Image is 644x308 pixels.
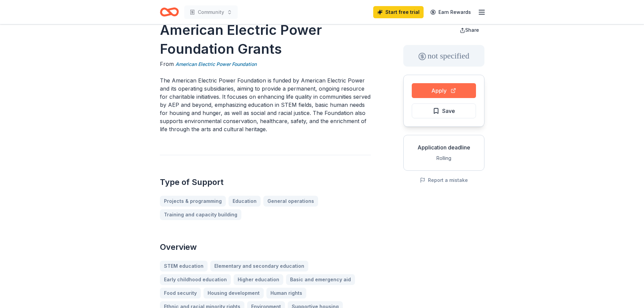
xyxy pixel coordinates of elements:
a: General operations [263,196,318,207]
a: Projects & programming [160,196,226,207]
a: American Electric Power Foundation [175,60,257,68]
button: Share [454,23,484,37]
div: not specified [403,45,484,67]
a: Start free trial [373,6,424,18]
a: Education [229,196,261,207]
div: Rolling [409,154,479,162]
button: Save [412,103,476,118]
a: Home [160,4,179,20]
h2: Type of Support [160,177,371,188]
div: Application deadline [409,143,479,151]
span: Share [465,27,479,33]
div: From [160,60,371,68]
h1: American Electric Power Foundation Grants [160,21,371,58]
a: Earn Rewards [426,6,475,18]
h2: Overview [160,242,371,253]
button: Apply [412,83,476,98]
p: The American Electric Power Foundation is funded by American Electric Power and its operating sub... [160,76,371,133]
span: Save [442,106,455,115]
button: Report a mistake [420,176,468,184]
button: Community [184,5,238,19]
span: Community [198,8,224,16]
a: Training and capacity building [160,209,241,220]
